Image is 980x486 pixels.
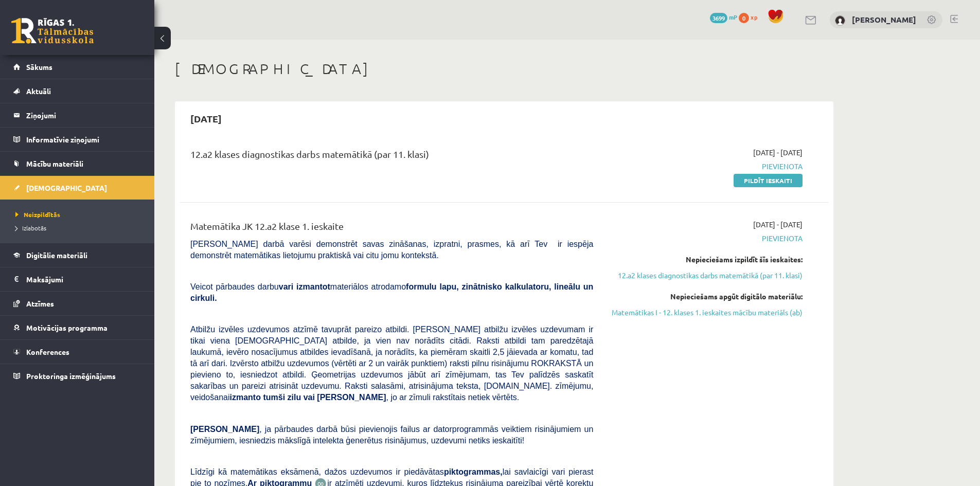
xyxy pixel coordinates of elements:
a: Neizpildītās [15,210,144,219]
a: Pildīt ieskaiti [734,174,803,187]
h2: [DATE] [180,106,232,131]
span: Sākums [26,62,52,71]
span: , ja pārbaudes darbā būsi pievienojis failus ar datorprogrammās veiktiem risinājumiem un zīmējumi... [190,425,593,445]
span: [DATE] - [DATE] [753,147,803,158]
span: xp [751,13,757,21]
a: Rīgas 1. Tālmācības vidusskola [11,18,94,44]
a: [DEMOGRAPHIC_DATA] [13,176,141,200]
a: Izlabotās [15,223,144,232]
h1: [DEMOGRAPHIC_DATA] [175,60,833,78]
a: [PERSON_NAME] [852,14,916,25]
span: [PERSON_NAME] darbā varēsi demonstrēt savas zināšanas, izpratni, prasmes, kā arī Tev ir iespēja d... [190,240,593,260]
span: Atzīmes [26,299,54,308]
b: izmanto [230,393,261,402]
a: Sākums [13,55,141,79]
a: Informatīvie ziņojumi [13,128,141,151]
img: Rita Margarita Metuzāle [835,15,845,26]
span: 0 [739,13,749,23]
a: Mācību materiāli [13,152,141,175]
div: 12.a2 klases diagnostikas darbs matemātikā (par 11. klasi) [190,147,593,166]
span: Izlabotās [15,224,46,232]
legend: Informatīvie ziņojumi [26,128,141,151]
span: mP [729,13,737,21]
a: Ziņojumi [13,103,141,127]
span: [DEMOGRAPHIC_DATA] [26,183,107,192]
span: Neizpildītās [15,210,60,219]
span: Aktuāli [26,86,51,96]
a: Atzīmes [13,292,141,315]
span: Atbilžu izvēles uzdevumos atzīmē tavuprāt pareizo atbildi. [PERSON_NAME] atbilžu izvēles uzdevuma... [190,325,593,402]
span: Digitālie materiāli [26,250,87,260]
a: Digitālie materiāli [13,243,141,267]
span: 3699 [710,13,727,23]
span: Proktoringa izmēģinājums [26,371,116,381]
b: formulu lapu, zinātnisko kalkulatoru, lineālu un cirkuli. [190,282,593,302]
span: [DATE] - [DATE] [753,219,803,230]
span: [PERSON_NAME] [190,425,259,434]
span: Veicot pārbaudes darbu materiālos atrodamo [190,282,593,302]
b: piktogrammas, [444,467,503,476]
a: Konferences [13,340,141,364]
span: Mācību materiāli [26,159,83,168]
a: 3699 mP [710,13,737,21]
a: Maksājumi [13,267,141,291]
span: Pievienota [609,233,803,244]
b: vari izmantot [279,282,330,291]
a: Motivācijas programma [13,316,141,339]
div: Nepieciešams apgūt digitālo materiālu: [609,291,803,302]
legend: Maksājumi [26,267,141,291]
legend: Ziņojumi [26,103,141,127]
a: Matemātikas I - 12. klases 1. ieskaites mācību materiāls (ab) [609,307,803,318]
a: Proktoringa izmēģinājums [13,364,141,388]
a: 12.a2 klases diagnostikas darbs matemātikā (par 11. klasi) [609,270,803,281]
span: Konferences [26,347,69,356]
span: Motivācijas programma [26,323,108,332]
a: Aktuāli [13,79,141,103]
span: Pievienota [609,161,803,172]
b: tumši zilu vai [PERSON_NAME] [263,393,386,402]
div: Nepieciešams izpildīt šīs ieskaites: [609,254,803,265]
a: 0 xp [739,13,762,21]
div: Matemātika JK 12.a2 klase 1. ieskaite [190,219,593,238]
